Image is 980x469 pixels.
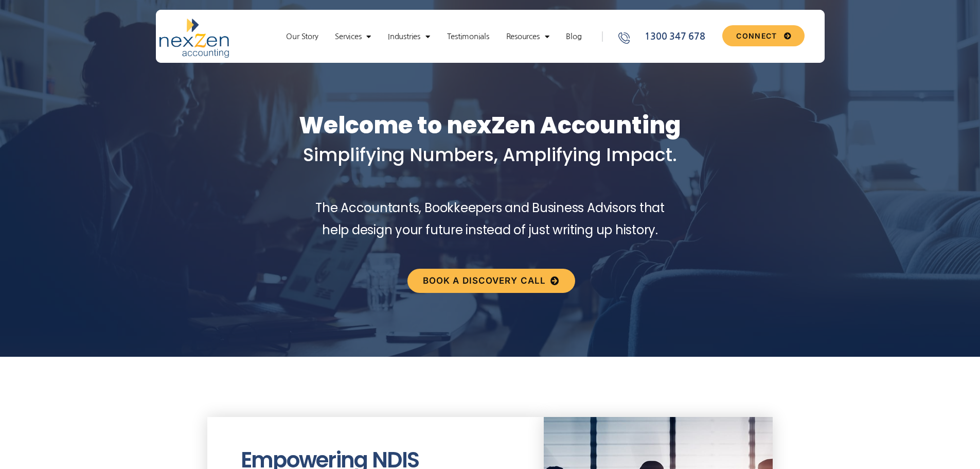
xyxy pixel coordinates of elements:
a: Industries [383,31,435,42]
a: Blog [561,31,586,42]
a: Resources [501,31,555,42]
span: CONNECT [736,32,777,40]
a: 1300 347 678 [617,30,719,44]
a: Our Story [281,31,323,42]
span: Simplifying Numbers, Amplifying Impact. [303,142,677,167]
a: CONNECT [722,25,804,46]
a: Testimonials [442,31,494,42]
span: The Accountants, Bookkeepers and Business Advisors that help design your future instead of just w... [315,199,665,238]
span: Book a discovery call [423,276,546,285]
a: Book a discovery call [407,269,575,293]
span: 1300 347 678 [642,30,705,44]
nav: Menu [271,31,596,42]
a: Services [330,31,376,42]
